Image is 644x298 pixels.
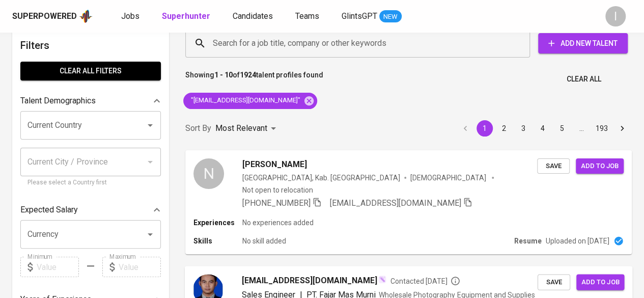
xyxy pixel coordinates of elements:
span: Clear All filters [29,65,153,77]
button: Go to page 5 [554,120,570,137]
div: Most Relevant [215,119,279,138]
p: Resume [514,236,542,246]
a: Teams [295,10,321,23]
p: Expected Salary [20,204,78,216]
span: NEW [379,12,402,22]
p: Please select a Country first [27,178,154,188]
span: [PERSON_NAME] [242,158,307,171]
button: Add to job [576,274,624,290]
a: N[PERSON_NAME][GEOGRAPHIC_DATA], Kab. [GEOGRAPHIC_DATA][DEMOGRAPHIC_DATA] Not open to relocation[... [185,150,632,254]
div: Talent Demographics [20,91,161,111]
p: Uploaded on [DATE] [546,236,609,246]
span: [PHONE_NUMBER] [242,198,311,208]
button: Add to job [576,158,624,174]
p: No experiences added [242,218,314,228]
nav: pagination navigation [456,120,632,137]
p: Most Relevant [215,122,267,134]
div: N [193,158,224,189]
a: Candidates [233,10,275,23]
div: Expected Salary [20,200,161,220]
p: Not open to relocation [242,185,313,195]
button: Go to page 193 [593,120,611,137]
p: Skills [193,236,242,246]
div: I [605,6,626,26]
button: Add New Talent [538,33,628,53]
a: GlintsGPT NEW [342,10,402,23]
div: "[EMAIL_ADDRESS][DOMAIN_NAME]" [183,93,317,109]
p: Experiences [193,218,242,228]
span: Save [542,160,565,172]
button: Save [538,274,570,290]
div: … [573,123,590,133]
img: app logo [79,9,93,24]
p: Showing of talent profiles found [185,70,323,89]
img: magic_wand.svg [378,275,386,283]
p: No skill added [242,236,286,246]
input: Value [119,257,161,277]
span: [EMAIL_ADDRESS][DOMAIN_NAME] [330,198,461,208]
span: Contacted [DATE] [390,276,460,286]
span: Save [543,276,565,288]
a: Superhunter [162,10,212,23]
p: Sort By [185,122,211,134]
a: Jobs [121,10,142,23]
button: Open [143,118,157,132]
span: "[EMAIL_ADDRESS][DOMAIN_NAME]" [183,96,306,105]
span: Add to job [581,160,619,172]
svg: By Jakarta recruiter [450,276,460,286]
button: Go to next page [614,120,630,137]
button: Save [537,158,570,174]
div: [GEOGRAPHIC_DATA], Kab. [GEOGRAPHIC_DATA] [242,173,400,183]
span: Teams [295,11,319,21]
button: page 1 [477,120,493,137]
span: Add New Talent [546,37,620,50]
span: Clear All [567,73,601,86]
input: Value [37,257,79,277]
button: Clear All [563,70,605,89]
span: Add to job [581,276,619,288]
button: Go to page 2 [496,120,512,137]
span: [DEMOGRAPHIC_DATA] [410,173,488,183]
b: 1 - 10 [214,71,233,79]
b: Superhunter [162,11,210,21]
b: 1924 [240,71,256,79]
a: Superpoweredapp logo [12,9,93,24]
span: Jobs [121,11,139,21]
button: Go to page 3 [515,120,531,137]
p: Talent Demographics [20,95,96,107]
button: Clear All filters [20,62,161,80]
h6: Filters [20,37,161,53]
button: Go to page 4 [535,120,551,137]
span: GlintsGPT [342,11,377,21]
button: Open [143,227,157,241]
span: Candidates [233,11,273,21]
div: Superpowered [12,11,77,22]
span: [EMAIL_ADDRESS][DOMAIN_NAME] [242,274,377,286]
